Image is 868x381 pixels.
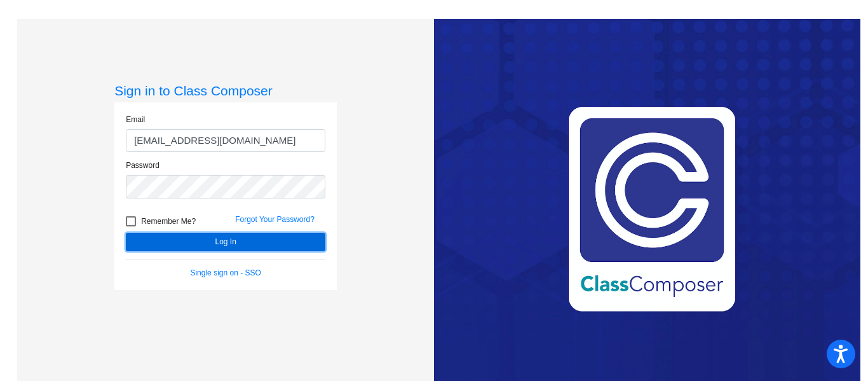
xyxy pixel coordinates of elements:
button: Log In [126,233,325,251]
span: Remember Me? [141,214,196,229]
h3: Sign in to Class Composer [114,83,337,99]
label: Email [126,114,145,125]
label: Password [126,160,159,171]
a: Single sign on - SSO [190,268,261,277]
a: Forgot Your Password? [235,215,315,224]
